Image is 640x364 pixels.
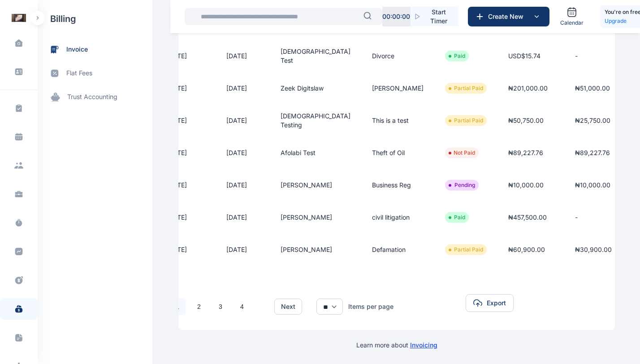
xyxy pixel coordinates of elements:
span: Export [487,299,506,308]
td: [DATE] [216,169,270,201]
div: Items per page [348,302,394,311]
td: [DATE] [156,40,216,72]
a: Calendar [557,3,587,30]
li: Paid [449,214,465,221]
span: flat fees [66,69,92,78]
td: [DATE] [216,137,270,169]
span: - [575,213,578,221]
span: ₦201,000.00 [508,84,548,92]
span: ₦10,000.00 [508,181,544,189]
span: ₦25,750.00 [575,117,610,124]
a: flat fees [38,61,152,85]
td: [DATE] [156,137,216,169]
span: Create New [484,12,531,21]
button: Export [466,294,514,312]
td: [DATE] [216,72,270,104]
span: invoice [66,45,88,54]
td: Theft of Oil [361,137,434,169]
a: Invoicing [410,341,437,349]
li: Partial Paid [449,246,483,253]
td: [DATE] [156,72,216,104]
td: [DEMOGRAPHIC_DATA] Test [270,40,361,72]
p: 00 : 00 : 00 [382,12,410,21]
td: [DATE] [156,201,216,234]
td: Defamation [361,234,434,266]
button: Create New [468,7,549,26]
li: Partial Paid [449,117,483,124]
td: civil litigation [361,201,434,234]
span: Calendar [560,19,584,26]
li: 下一页 [255,300,267,313]
button: Start Timer [411,7,458,26]
td: Business Reg [361,169,434,201]
span: ₦457,500.00 [508,213,547,221]
td: [DATE] [156,169,216,201]
li: Paid [449,52,465,60]
td: [DATE] [216,234,270,266]
td: Afolabi Test [270,137,361,169]
td: [DATE] [156,234,216,266]
li: 4 [233,298,251,316]
a: trust accounting [38,85,152,109]
td: [DATE] [156,104,216,137]
li: 2 [190,298,208,316]
span: ₦89,227.76 [508,149,543,156]
a: 2 [190,298,208,315]
a: 3 [212,298,229,315]
li: Partial Paid [449,85,483,92]
a: invoice [38,38,152,61]
span: ₦60,900.00 [508,246,545,253]
span: ₦50,750.00 [508,117,544,124]
td: This is a test [361,104,434,137]
button: next [274,299,302,315]
p: Learn more about [356,341,437,350]
td: [PERSON_NAME] [270,169,361,201]
td: Divorce [361,40,434,72]
td: [PERSON_NAME] [270,234,361,266]
li: Not Paid [449,149,475,156]
td: [DATE] [216,40,270,72]
td: Zeek Digitslaw [270,72,361,104]
span: ₦30,900.00 [575,246,612,253]
a: 4 [234,298,251,315]
td: [DATE] [216,201,270,234]
span: - [575,52,578,60]
li: 3 [212,298,229,316]
td: [PERSON_NAME] [361,72,434,104]
span: ₦51,000.00 [575,84,610,92]
li: Pending [449,182,475,189]
span: ₦10,000.00 [575,181,610,189]
td: [PERSON_NAME] [270,201,361,234]
span: trust accounting [67,92,117,102]
td: [DATE] [216,104,270,137]
span: Start Timer [426,8,451,26]
span: ₦89,227.76 [575,149,610,156]
td: [DEMOGRAPHIC_DATA] Testing [270,104,361,137]
span: USD$15.74 [508,52,541,60]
